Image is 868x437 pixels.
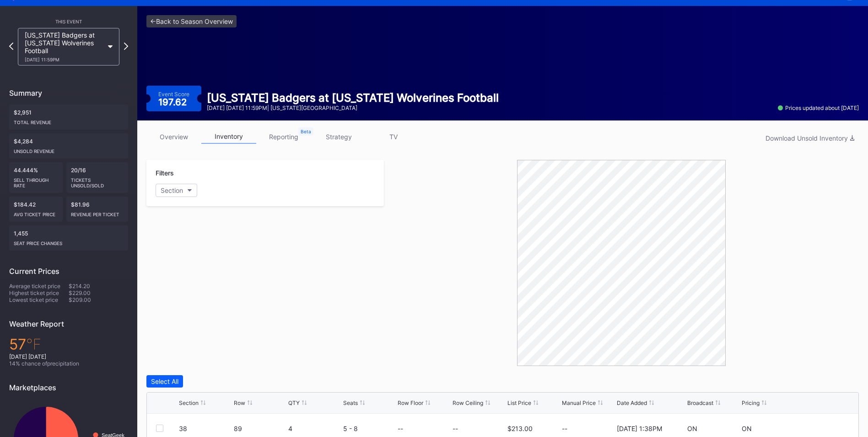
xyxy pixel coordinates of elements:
div: Prices updated about [DATE] [778,104,859,111]
div: $229.00 [69,290,128,296]
div: This Event [9,19,128,24]
a: reporting [256,130,311,144]
div: [US_STATE] Badgers at [US_STATE] Wolverines Football [25,31,103,62]
div: [DATE] 1:38PM [617,425,662,432]
div: Select All [151,377,178,385]
button: Section [156,184,197,197]
button: Select All [146,375,183,388]
a: <-Back to Season Overview [146,15,237,27]
div: 20/16 [66,162,129,193]
div: [DATE] 11:59PM [25,57,103,62]
div: Summary [9,88,128,98]
div: Total Revenue [14,116,124,125]
div: Tickets Unsold/Sold [71,174,124,188]
div: ON [687,425,697,432]
div: Section [161,186,183,194]
div: $209.00 [69,296,128,303]
div: Unsold Revenue [14,145,124,154]
div: Avg ticket price [14,208,58,217]
div: Filters [156,169,375,177]
div: $81.96 [66,197,129,222]
div: 197.62 [158,98,189,107]
div: seat price changes [14,237,124,246]
div: Row Ceiling [453,399,483,406]
div: Weather Report [9,319,128,328]
div: 44.444% [9,162,63,193]
div: Event Score [158,91,189,98]
div: -- [398,425,403,432]
div: 1,455 [9,225,128,251]
div: ON [742,425,752,432]
div: 57 [9,335,128,353]
div: Highest ticket price [9,290,69,296]
div: [DATE] [DATE] [9,353,128,360]
div: Broadcast [687,399,713,406]
div: $4,284 [9,133,128,158]
a: strategy [311,130,366,144]
div: Download Unsold Inventory [766,134,854,142]
a: TV [366,130,421,144]
div: -- [453,425,458,432]
span: ℉ [26,335,41,353]
button: Download Unsold Inventory [761,132,859,144]
div: Sell Through Rate [14,174,58,188]
div: QTY [288,399,300,406]
div: Seats [343,399,358,406]
div: $214.20 [69,283,128,290]
div: Marketplaces [9,383,128,392]
div: $184.42 [9,197,63,222]
div: Row Floor [398,399,423,406]
div: Manual Price [562,399,596,406]
div: $2,951 [9,104,128,130]
div: Average ticket price [9,283,69,290]
div: 14 % chance of precipitation [9,360,128,367]
div: $213.00 [507,425,533,432]
div: Section [179,399,199,406]
div: [DATE] [DATE] 11:59PM | [US_STATE][GEOGRAPHIC_DATA] [207,104,499,111]
div: Revenue per ticket [71,208,124,217]
div: List Price [507,399,531,406]
div: 38 [179,425,232,432]
div: 4 [288,425,341,432]
div: Lowest ticket price [9,296,69,303]
a: overview [146,130,201,144]
a: inventory [201,130,256,144]
div: 89 [234,425,286,432]
div: -- [562,425,615,432]
div: 5 - 8 [343,425,396,432]
div: Pricing [742,399,760,406]
div: Row [234,399,245,406]
div: [US_STATE] Badgers at [US_STATE] Wolverines Football [207,91,499,104]
div: Current Prices [9,267,128,276]
div: Date Added [617,399,647,406]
